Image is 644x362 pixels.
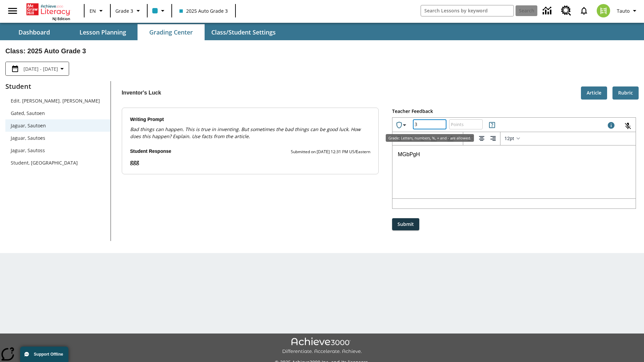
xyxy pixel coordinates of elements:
[179,7,228,14] span: 2025 Auto Grade 3
[130,126,371,140] p: Bad things can happen. This is true in inventing. But sometimes the bad things can be good luck. ...
[26,3,70,16] a: Home
[581,86,607,100] button: Article, Will open in new tab
[502,133,522,144] button: Font sizes
[607,121,615,131] div: Maximum 1000 characters Press Escape to exit toolbar and use left and right arrow keys to access ...
[597,4,610,17] img: avatar image
[449,119,483,129] div: Points: Must be equal to or less than 25.
[20,347,68,362] button: Support Offline
[392,145,636,198] iframe: Rich Text Area. Press ALT-0 for help.
[449,116,483,133] input: Points: Must be equal to or less than 25.
[476,133,487,144] button: Align center
[413,119,446,129] div: Grade: Letters, numbers, %, + and - are allowed.
[392,218,419,231] button: Submit
[282,338,362,355] img: Achieve3000 Differentiate Accelerate Achieve
[90,7,96,14] span: EN
[69,24,136,40] button: Lesson Planning
[5,132,110,144] div: Jaguar, Sautoes
[150,5,169,17] button: Class color is light blue. Change class color
[23,65,58,72] span: [DATE] - [DATE]
[130,158,371,166] p: Student Response
[614,5,641,17] button: Profile/Settings
[291,148,370,155] p: Submitted on [DATE] 12:31 PM US/Eastern
[11,122,105,129] span: Jaguar, Sautoen
[5,95,110,107] div: Edit. [PERSON_NAME]. [PERSON_NAME]
[130,158,371,166] p: ggg
[113,5,145,17] button: Grade: Grade 3, Select a grade
[557,2,575,20] a: Resource Center, Will open in new tab
[122,89,161,97] p: Inventor's Luck
[138,24,205,40] button: Grading Center
[620,118,636,134] button: Click to activate and allow voice recognition
[206,24,281,40] button: Class/Student Settings
[575,2,593,19] a: Notifications
[87,5,108,17] button: Language: EN, Select a language
[8,65,66,73] button: Select the date range menu item
[130,148,171,155] p: Student Response
[5,107,110,119] div: Gated, Sautoen
[130,116,371,123] p: Writing Prompt
[392,118,411,132] button: Achievements
[5,144,110,157] div: Jaguar, Sautoss
[421,5,514,16] input: search field
[539,2,557,20] a: Data Center
[1,24,68,40] button: Dashboard
[11,97,105,104] span: Edit. [PERSON_NAME]. [PERSON_NAME]
[612,86,639,100] button: Rubric, Will open in new tab
[58,65,66,73] svg: Collapse Date Range Filter
[392,108,636,115] p: Teacher Feedback
[3,1,22,21] button: Open side menu
[5,46,639,56] h2: Class : 2025 Auto Grade 3
[5,81,110,92] p: Student
[413,116,446,133] input: Grade: Letters, numbers, %, + and - are allowed.
[5,119,110,132] div: Jaguar, Sautoen
[11,134,105,141] span: Jaguar, Sautoes
[617,7,630,14] span: Tauto
[11,110,105,117] span: Gated, Sautoen
[11,147,105,154] span: Jaguar, Sautoss
[52,16,70,21] span: NJ Edition
[487,133,499,144] button: Align right
[26,2,70,21] div: Home
[115,7,133,14] span: Grade 3
[34,352,63,357] span: Support Offline
[593,2,614,19] button: Select a new avatar
[504,136,514,141] span: 12pt
[5,157,110,169] div: Student, [GEOGRAPHIC_DATA]
[386,134,474,142] div: Grade: Letters, numbers, %, + and - are allowed.
[485,118,499,132] button: Rules for Earning Points and Achievements, Will open in new tab
[11,159,105,166] span: Student, [GEOGRAPHIC_DATA]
